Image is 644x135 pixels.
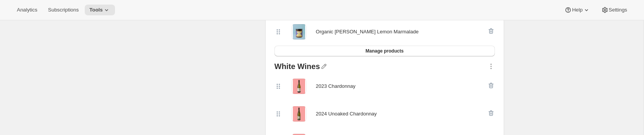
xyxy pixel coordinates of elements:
button: Tools [85,5,115,15]
button: Subscriptions [43,5,83,15]
span: Subscriptions [48,7,79,13]
span: Manage products [365,48,403,54]
span: Analytics [17,7,37,13]
button: Help [560,5,595,15]
button: Settings [596,5,632,15]
span: Settings [609,7,627,13]
button: Analytics [12,5,42,15]
button: Manage products [274,46,495,56]
span: Tools [89,7,103,13]
div: 2024 Unoaked Chardonnay [316,110,377,118]
span: Help [572,7,582,13]
div: 2023 Chardonnay [316,82,355,90]
div: Organic [PERSON_NAME] Lemon Marmalade [316,28,419,36]
div: White Wines [274,63,320,72]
